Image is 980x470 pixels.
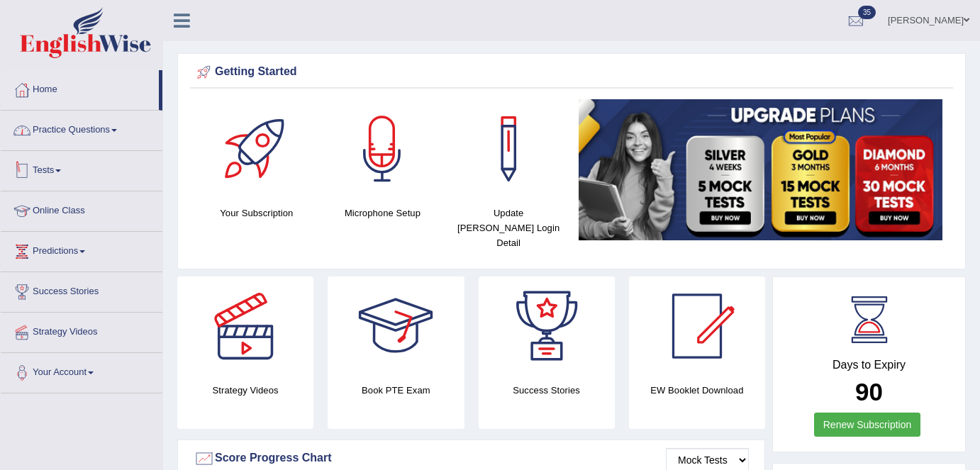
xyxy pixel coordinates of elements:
[201,206,313,220] h4: Your Subscription
[1,313,162,348] a: Strategy Videos
[327,206,439,220] h4: Microphone Setup
[328,383,464,398] h4: Book PTE Exam
[789,359,950,371] h4: Days to Expiry
[814,413,921,437] a: Renew Subscription
[194,62,950,83] div: Getting Started
[479,383,615,398] h4: Success Stories
[177,383,313,398] h4: Strategy Videos
[579,99,942,240] img: small5.jpg
[855,378,883,405] b: 90
[1,70,159,106] a: Home
[629,383,765,398] h4: EW Booklet Download
[1,272,162,308] a: Success Stories
[1,353,162,388] a: Your Account
[452,206,564,250] h4: Update [PERSON_NAME] Login Detail
[858,6,876,19] span: 35
[1,151,162,186] a: Tests
[194,448,749,469] div: Score Progress Chart
[1,111,162,146] a: Practice Questions
[1,232,162,267] a: Predictions
[1,191,162,227] a: Online Class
